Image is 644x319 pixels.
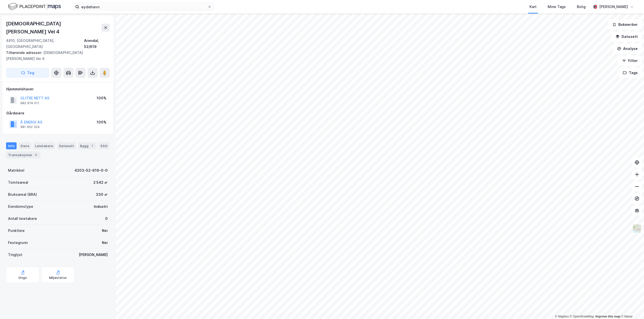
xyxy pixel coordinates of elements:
div: Datasett [57,142,76,149]
div: Gårdeiere [6,110,109,116]
div: Nei [102,228,108,234]
div: Bygg [78,142,97,149]
a: Mapbox [555,315,569,318]
span: Tilhørende adresser: [6,50,43,55]
div: ESG [99,142,109,149]
div: Origo [18,276,27,280]
div: Nei [102,240,108,246]
button: Bokmerker [608,20,642,30]
img: Z [632,224,642,233]
div: 100% [97,95,106,101]
div: 0 [105,216,108,222]
iframe: Chat Widget [619,295,644,319]
button: Analyse [613,44,642,54]
div: Transaksjoner [6,151,41,158]
div: 4810, [GEOGRAPHIC_DATA], [GEOGRAPHIC_DATA] [6,38,84,50]
div: Punktleie [8,228,25,234]
div: Bruksareal (BRA) [8,192,37,198]
div: 2 542 ㎡ [93,179,108,185]
div: 1 [90,143,95,148]
img: logo.f888ab2527a4732fd821a326f86c7f29.svg [8,2,61,11]
div: 982 974 011 [20,101,39,105]
div: Festegrunn [8,240,28,246]
div: Leietakere [33,142,55,149]
div: Mine Tags [548,4,566,10]
div: [PERSON_NAME] [79,252,108,258]
div: 4203-52-619-0-0 [74,167,108,173]
button: Datasett [611,32,642,42]
div: Tinglyst [8,252,22,258]
div: Eiere [19,142,31,149]
div: Matrikkel [8,167,24,173]
a: Improve this map [595,315,620,318]
div: 330 ㎡ [96,192,108,198]
div: Arendal, 52/619 [84,38,110,50]
a: OpenStreetMap [570,315,594,318]
div: Hjemmelshaver [6,86,109,92]
input: Søk på adresse, matrikkel, gårdeiere, leietakere eller personer [79,3,208,11]
div: Eiendomstype [8,204,33,210]
div: [PERSON_NAME] [599,4,628,10]
div: Info [6,142,17,149]
button: Tag [6,68,49,78]
div: 100% [97,119,106,125]
div: Antall leietakere [8,216,37,222]
div: Kart [530,4,537,10]
div: Bolig [577,4,586,10]
button: Filter [618,56,642,66]
div: [DEMOGRAPHIC_DATA][PERSON_NAME] Vei 4 [6,20,102,36]
div: Tomteareal [8,179,28,185]
div: Industri [94,204,108,210]
div: 981 952 324 [20,125,40,129]
div: [DEMOGRAPHIC_DATA][PERSON_NAME] Vei 6 [6,50,106,62]
div: 5 [33,152,38,157]
div: Miljøstatus [49,276,67,280]
button: Tags [619,68,642,78]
